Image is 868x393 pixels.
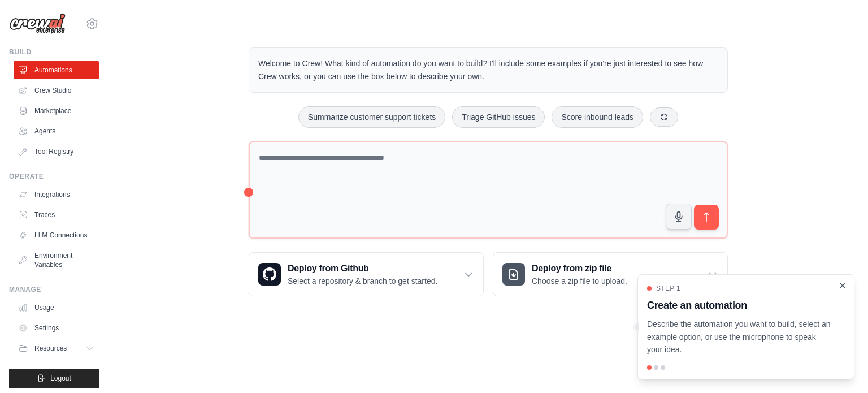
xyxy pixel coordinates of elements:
button: Score inbound leads [552,106,643,128]
button: Logout [9,369,99,388]
a: Automations [14,61,99,79]
button: Summarize customer support tickets [298,106,445,128]
a: Environment Variables [14,247,99,274]
h3: Create an automation [647,297,831,313]
a: Settings [14,319,99,337]
h3: Deploy from Github [288,262,437,275]
div: Manage [9,285,99,294]
p: Welcome to Crew! What kind of automation do you want to build? I'll include some examples if you'... [258,57,718,83]
span: Step 1 [656,284,680,293]
p: Select a repository & branch to get started. [288,275,437,287]
span: Logout [50,374,71,383]
a: Traces [14,206,99,224]
p: Choose a zip file to upload. [532,275,627,287]
button: Resources [14,339,99,357]
a: Agents [14,122,99,140]
a: LLM Connections [14,226,99,244]
button: Triage GitHub issues [452,106,545,128]
iframe: Chat Widget [811,339,868,393]
a: Usage [14,299,99,317]
a: Integrations [14,185,99,204]
a: Marketplace [14,102,99,120]
img: Logo [9,13,66,34]
h3: Deploy from zip file [532,262,627,275]
div: וידג'ט של צ'אט [811,339,868,393]
button: Close walkthrough [838,281,847,290]
a: Crew Studio [14,81,99,100]
p: Describe the automation you want to build, select an example option, or use the microphone to spe... [647,318,831,356]
a: Tool Registry [14,142,99,161]
div: Build [9,47,99,57]
span: Resources [34,344,67,353]
div: Operate [9,172,99,181]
